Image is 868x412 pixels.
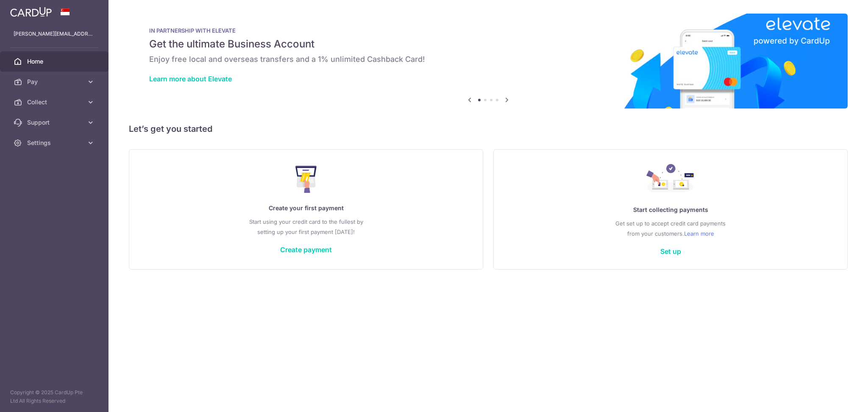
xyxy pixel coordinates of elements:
p: Get set up to accept credit card payments from your customers. [511,218,830,239]
img: Make Payment [295,166,317,193]
p: [PERSON_NAME][EMAIL_ADDRESS][PERSON_NAME][DOMAIN_NAME] [14,30,95,38]
a: Set up [660,247,681,256]
a: Create payment [280,245,332,254]
span: Support [27,118,83,127]
img: Renovation banner [129,14,848,109]
h6: Enjoy free local and overseas transfers and a 1% unlimited Cashback Card! [149,54,827,64]
img: Collect Payment [646,164,695,195]
a: Learn more about Elevate [149,75,232,83]
a: Learn more [684,228,714,239]
span: Collect [27,98,83,106]
p: Create your first payment [146,203,466,213]
span: Settings [27,139,83,147]
p: Start collecting payments [511,205,830,215]
p: Start using your credit card to the fullest by setting up your first payment [DATE]! [146,217,466,237]
img: CardUp [10,7,52,17]
p: IN PARTNERSHIP WITH ELEVATE [149,27,827,34]
h5: Get the ultimate Business Account [149,37,827,51]
span: Home [27,57,83,66]
span: Pay [27,78,83,86]
h5: Let’s get you started [129,122,848,136]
